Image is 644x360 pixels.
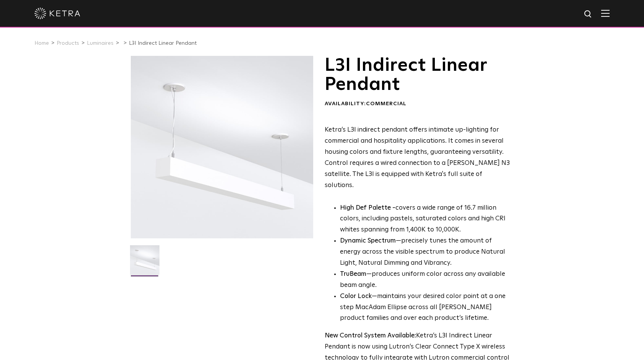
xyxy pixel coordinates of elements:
[340,238,396,244] strong: Dynamic Spectrum
[340,269,511,291] li: —produces uniform color across any available beam angle.
[57,41,79,46] a: Products
[340,236,511,269] li: —precisely tunes the amount of energy across the visible spectrum to produce Natural Light, Natur...
[34,41,49,46] a: Home
[325,125,511,191] p: Ketra’s L3I indirect pendant offers intimate up-lighting for commercial and hospitality applicati...
[340,293,372,300] strong: Color Lock
[325,332,416,339] strong: New Control System Available:
[584,10,593,19] img: search icon
[340,203,511,236] p: covers a wide range of 16.7 million colors, including pastels, saturated colors and high CRI whit...
[87,41,114,46] a: Luminaires
[366,101,407,106] span: Commercial
[325,56,511,94] h1: L3I Indirect Linear Pendant
[340,291,511,324] li: —maintains your desired color point at a one step MacAdam Ellipse across all [PERSON_NAME] produc...
[340,205,395,211] strong: High Def Palette -
[340,271,366,277] strong: TruBeam
[130,245,159,280] img: L3I-Linear-2021-Web-Square
[34,8,80,19] img: ketra-logo-2019-white
[601,10,610,17] img: Hamburger%20Nav.svg
[129,41,197,46] a: L3I Indirect Linear Pendant
[325,100,511,108] div: Availability:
